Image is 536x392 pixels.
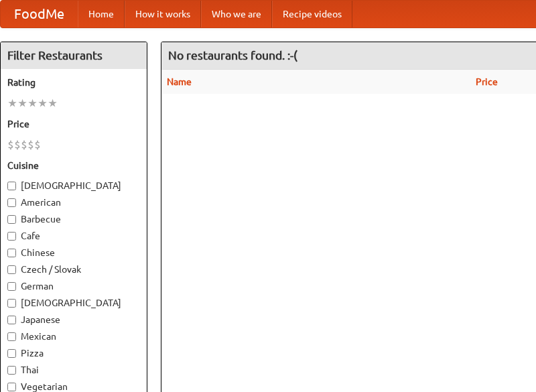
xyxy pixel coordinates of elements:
input: Barbecue [7,215,16,224]
li: $ [7,137,14,152]
li: ★ [17,96,27,111]
label: [DEMOGRAPHIC_DATA] [7,179,140,192]
input: [DEMOGRAPHIC_DATA] [7,182,16,190]
a: Name [167,76,192,87]
input: Mexican [7,332,16,341]
h5: Cuisine [7,159,140,172]
label: Japanese [7,313,140,326]
li: $ [14,137,21,152]
label: Barbecue [7,212,140,226]
input: German [7,282,16,291]
h5: Rating [7,76,140,89]
li: ★ [38,96,48,111]
a: Home [78,1,125,27]
label: Chinese [7,246,140,259]
input: Czech / Slovak [7,265,16,274]
label: Thai [7,363,140,377]
input: [DEMOGRAPHIC_DATA] [7,299,16,308]
a: FoodMe [1,1,78,27]
input: Cafe [7,232,16,241]
label: Czech / Slovak [7,263,140,276]
h4: Filter Restaurants [1,42,147,69]
li: ★ [7,96,17,111]
input: Chinese [7,249,16,257]
input: American [7,198,16,207]
a: Price [476,76,498,87]
label: Cafe [7,229,140,243]
a: Recipe videos [272,1,352,27]
label: Pizza [7,346,140,360]
label: American [7,196,140,209]
input: Japanese [7,316,16,324]
a: How it works [125,1,201,27]
li: ★ [27,96,38,111]
label: Mexican [7,330,140,343]
label: German [7,279,140,293]
input: Pizza [7,349,16,358]
label: [DEMOGRAPHIC_DATA] [7,296,140,310]
li: $ [34,137,41,152]
input: Thai [7,366,16,375]
input: Vegetarian [7,383,16,391]
h5: Price [7,117,140,131]
a: Who we are [201,1,272,27]
li: $ [27,137,34,152]
li: ★ [48,96,58,111]
li: $ [21,137,27,152]
ng-pluralize: No restaurants found. :-( [168,49,297,62]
